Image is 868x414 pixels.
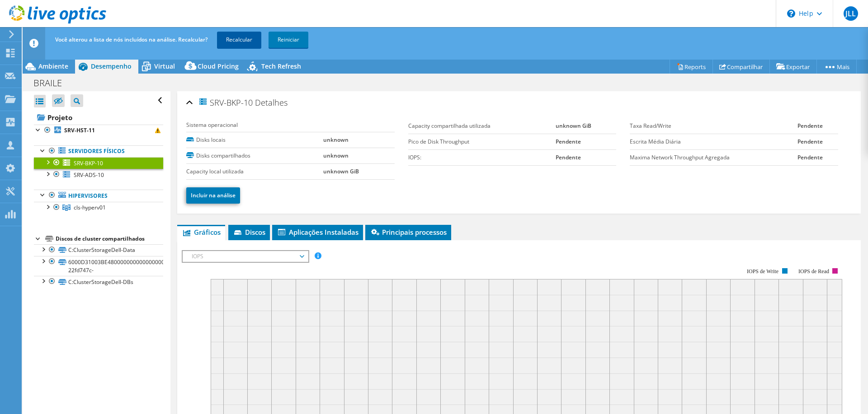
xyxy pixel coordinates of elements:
a: Recalcular [217,32,261,48]
text: IOPS de Write [747,268,778,274]
a: Projeto [34,110,163,125]
a: Mais [816,60,857,74]
text: IOPS de Read [798,268,829,274]
a: SRV-ADS-10 [34,169,163,181]
a: Servidores físicos [34,145,163,157]
b: Pendente [797,122,823,130]
label: Escrita Média Diária [630,137,797,146]
span: Discos [233,228,265,237]
b: SRV-HST-11 [64,126,95,134]
label: IOPS: [408,153,556,162]
h1: BRAILE [29,78,76,88]
span: Virtual [154,62,175,70]
a: Reports [670,60,713,74]
a: cls-hyperv01 [34,202,163,214]
b: unknown GiB [556,122,591,130]
label: Disks locais [186,135,323,144]
label: Capacity compartilhada utilizada [408,121,556,130]
a: SRV-BKP-10 [34,157,163,169]
a: Incluir na análise [186,187,240,204]
span: Desempenho [91,62,132,70]
span: Detalhes [255,97,288,108]
a: Compartilhar [712,60,770,74]
span: Ambiente [38,62,68,70]
b: unknown [323,152,349,159]
span: Tech Refresh [261,62,301,70]
b: unknown GiB [323,167,359,175]
span: Aplicações Instaladas [277,228,359,237]
span: IOPS [187,251,303,262]
label: Taxa Read/Write [630,121,797,130]
a: Hipervisores [34,190,163,201]
a: C:ClusterStorageDell-Data [34,244,163,256]
b: Pendente [797,138,823,145]
span: JLL [844,6,858,21]
span: Você alterou a lista de nós incluídos na análise. Recalcular? [55,36,208,43]
b: unknown [323,136,349,144]
span: SRV-ADS-10 [74,171,104,179]
b: Pendente [797,154,823,161]
label: Disks compartilhados [186,151,323,160]
span: SRV-BKP-10 [198,97,253,107]
a: Reiniciar [269,32,308,48]
span: cls-hyperv01 [74,204,106,211]
label: Sistema operacional [186,121,323,130]
span: Cloud Pricing [198,62,239,70]
label: Maxima Network Throughput Agregada [630,153,797,162]
b: Pendente [556,138,581,145]
a: SRV-HST-11 [34,125,163,136]
span: Gráficos [182,228,221,237]
svg: \n [787,9,795,18]
b: Pendente [556,154,581,161]
span: SRV-BKP-10 [74,159,103,167]
a: C:ClusterStorageDell-DBs [34,276,163,288]
label: Capacity local utilizada [186,167,323,176]
div: Discos de cluster compartilhados [56,233,163,244]
a: 6000D31003BE48000000000000000003-22fd747c- [34,256,163,276]
a: Exportar [769,60,817,74]
span: Principais processos [370,228,447,237]
label: Pico de Disk Throughput [408,137,556,146]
